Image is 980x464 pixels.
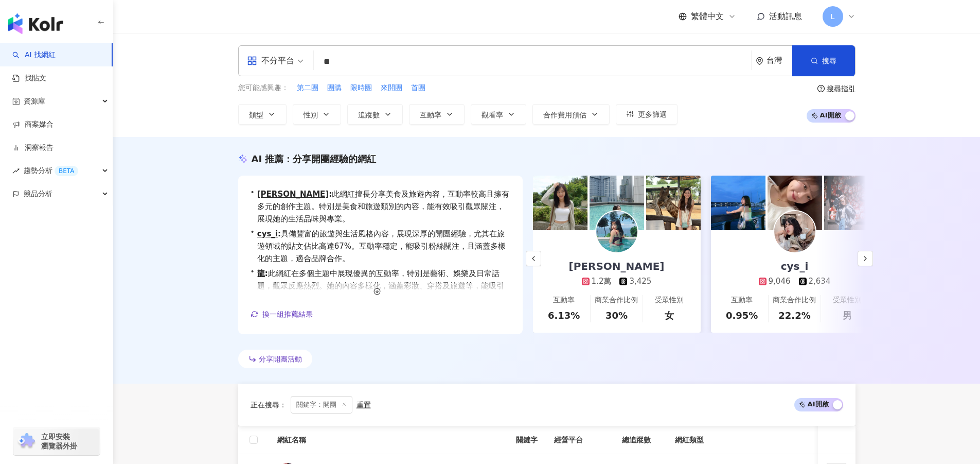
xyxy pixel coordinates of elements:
div: 男 [843,309,852,322]
img: KOL Avatar [596,211,637,252]
span: 關鍵字：開團 [291,396,352,414]
div: 0.95% [726,309,758,322]
a: 龍 [257,269,265,278]
span: 分享開團活動 [259,355,302,363]
a: searchAI 找網紅 [12,50,56,60]
span: : [265,269,268,278]
button: 限時團 [350,82,372,94]
span: 此網紅在多個主題中展現優異的互動率，特別是藝術、娛樂及日常話題，觀眾反應熱烈。她的內容多樣化，涵蓋彩妝、穿搭及旅遊等，能吸引不同興趣的粉絲，是品牌推廣的理想夥伴。 [257,267,510,304]
img: post-image [590,176,644,230]
button: 性別 [293,104,341,125]
a: 商案媒合 [12,119,54,130]
th: 經營平台 [546,426,614,454]
span: 搜尋 [822,57,836,65]
div: 互動率 [553,295,575,305]
div: 台灣 [767,56,792,65]
span: 首團 [411,83,425,93]
div: cys_i [771,259,819,273]
span: 資源庫 [24,90,45,113]
span: 換一組推薦結果 [262,310,313,318]
span: 更多篩選 [638,110,667,118]
div: 商業合作比例 [773,295,816,305]
span: 限時團 [350,83,372,93]
th: 關鍵字 [508,426,546,454]
div: 9,046 [769,276,791,287]
span: 合作費用預估 [543,111,586,119]
img: post-image [711,176,765,230]
button: 更多篩選 [616,104,678,125]
span: 互動率 [420,111,441,119]
a: cys_i9,0462,634互動率0.95%商業合作比例22.2%受眾性別男 [711,230,879,333]
span: 性別 [304,111,318,119]
span: environment [756,57,763,65]
div: 商業合作比例 [595,295,638,305]
div: • [251,228,510,265]
span: 競品分析 [24,182,52,205]
button: 觀看率 [471,104,526,125]
button: 換一組推薦結果 [251,306,313,322]
a: chrome extension立即安裝 瀏覽器外掛 [13,427,100,455]
button: 追蹤數 [347,104,403,125]
span: 立即安裝 瀏覽器外掛 [41,432,77,451]
span: 正在搜尋 ： [251,401,287,409]
span: 您可能感興趣： [238,83,289,93]
div: 搜尋指引 [827,84,856,93]
span: rise [12,167,20,175]
span: 繁體中文 [691,11,724,22]
button: 第二團 [296,82,319,94]
div: 30% [605,309,628,322]
div: 不分平台 [247,53,294,69]
img: post-image [768,176,822,230]
img: post-image [646,176,701,230]
div: 22.2% [778,309,810,322]
div: [PERSON_NAME] [559,259,675,273]
span: 追蹤數 [358,111,380,119]
a: [PERSON_NAME] [257,190,329,199]
span: 類型 [249,111,263,119]
span: 第二團 [297,83,318,93]
button: 來開團 [380,82,403,94]
button: 互動率 [409,104,465,125]
button: 類型 [238,104,287,125]
span: L [831,11,835,22]
img: chrome extension [16,433,37,450]
button: 合作費用預估 [532,104,610,125]
span: : [329,190,332,199]
a: 洞察報告 [12,143,54,153]
button: 首團 [411,82,426,94]
div: BETA [55,166,78,176]
a: [PERSON_NAME]1.2萬3,425互動率6.13%商業合作比例30%受眾性別女 [533,230,701,333]
span: 來開團 [381,83,402,93]
div: 1.2萬 [592,276,612,287]
a: cys_i [257,229,278,238]
img: KOL Avatar [774,211,815,252]
th: 網紅名稱 [269,426,508,454]
span: appstore [247,56,257,66]
span: 具備豐富的旅遊與生活風格內容，展現深厚的開團經驗，尤其在旅遊領域的貼文佔比高達67%。互動率穩定，能吸引粉絲關注，且涵蓋多樣化的主題，適合品牌合作。 [257,228,510,265]
div: 女 [665,309,674,322]
span: question-circle [817,85,825,92]
div: 互動率 [731,295,753,305]
div: 2,634 [809,276,831,287]
span: : [278,229,281,238]
div: 6.13% [548,309,580,322]
a: 找貼文 [12,73,46,83]
th: 總追蹤數 [614,426,667,454]
button: 搜尋 [792,45,855,76]
div: 受眾性別 [833,295,862,305]
div: 受眾性別 [655,295,684,305]
div: 3,425 [629,276,651,287]
span: 趨勢分析 [24,159,78,182]
img: post-image [824,176,879,230]
button: 團購 [327,82,342,94]
div: AI 推薦 ： [252,152,377,165]
div: • [251,267,510,304]
span: 團購 [327,83,342,93]
div: • [251,188,510,225]
span: 活動訊息 [769,11,802,21]
img: logo [8,13,63,34]
div: 重置 [357,401,371,409]
span: 觀看率 [482,111,503,119]
span: 此網紅擅長分享美食及旅遊內容，互動率較高且擁有多元的創作主題。特別是美食和旅遊類別的內容，能有效吸引觀眾關注，展現她的生活品味與專業。 [257,188,510,225]
img: post-image [533,176,587,230]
